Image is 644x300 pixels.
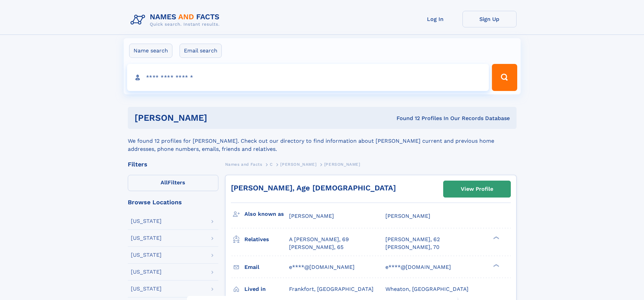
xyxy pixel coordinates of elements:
a: [PERSON_NAME], 70 [385,244,439,251]
label: Name search [129,44,172,58]
h3: Also known as [244,208,289,220]
span: [PERSON_NAME] [385,213,430,219]
a: Log In [408,11,462,27]
div: [US_STATE] [131,286,162,292]
label: Email search [180,44,222,58]
div: We found 12 profiles for [PERSON_NAME]. Check out our directory to find information about [PERSON... [128,129,517,153]
div: Filters [128,161,218,167]
h3: Lived in [244,283,289,295]
a: Sign Up [462,11,517,27]
a: [PERSON_NAME], 65 [289,244,343,251]
div: ❯ [492,236,500,240]
span: All [161,179,168,186]
h1: [PERSON_NAME] [135,114,302,122]
div: [US_STATE] [131,218,162,224]
div: Found 12 Profiles In Our Records Database [302,115,510,122]
span: Frankfort, [GEOGRAPHIC_DATA] [289,286,374,292]
div: Browse Locations [128,199,218,205]
h3: Relatives [244,234,289,245]
div: ❯ [492,263,500,268]
a: Names and Facts [225,160,262,168]
img: Logo Names and Facts [128,11,225,29]
button: Search Button [492,64,517,91]
span: [PERSON_NAME] [289,213,334,219]
label: Filters [128,175,218,191]
div: [US_STATE] [131,235,162,241]
div: [US_STATE] [131,269,162,275]
div: View Profile [461,181,493,197]
a: View Profile [444,181,510,197]
a: [PERSON_NAME], Age [DEMOGRAPHIC_DATA] [231,184,396,192]
a: A [PERSON_NAME], 69 [289,236,349,243]
span: [PERSON_NAME] [324,162,360,167]
span: Wheaton, [GEOGRAPHIC_DATA] [385,286,469,292]
span: [PERSON_NAME] [280,162,316,167]
a: C [270,160,273,168]
h3: Email [244,261,289,273]
span: C [270,162,273,167]
a: [PERSON_NAME] [280,160,316,168]
div: [US_STATE] [131,252,162,258]
a: [PERSON_NAME], 62 [385,236,440,243]
input: search input [127,64,489,91]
